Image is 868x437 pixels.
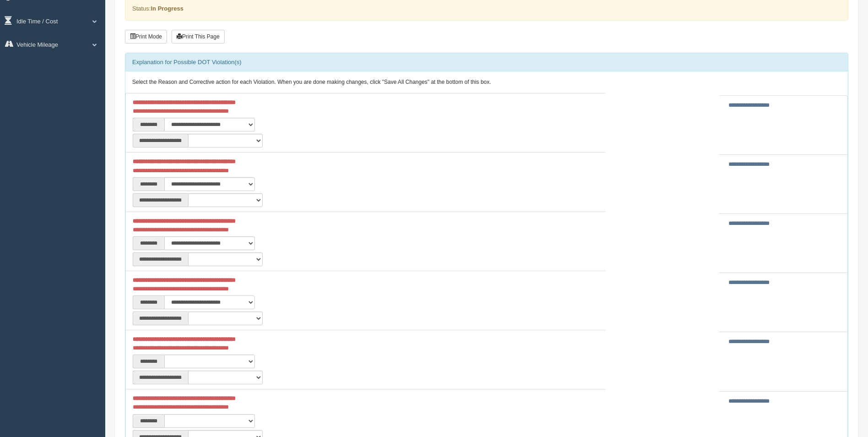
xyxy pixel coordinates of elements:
button: Print This Page [172,30,225,44]
button: Print Mode [125,30,167,44]
div: Explanation for Possible DOT Violation(s) [125,53,848,71]
div: Select the Reason and Corrective action for each Violation. When you are done making changes, cli... [125,71,848,93]
strong: In Progress [151,5,183,12]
